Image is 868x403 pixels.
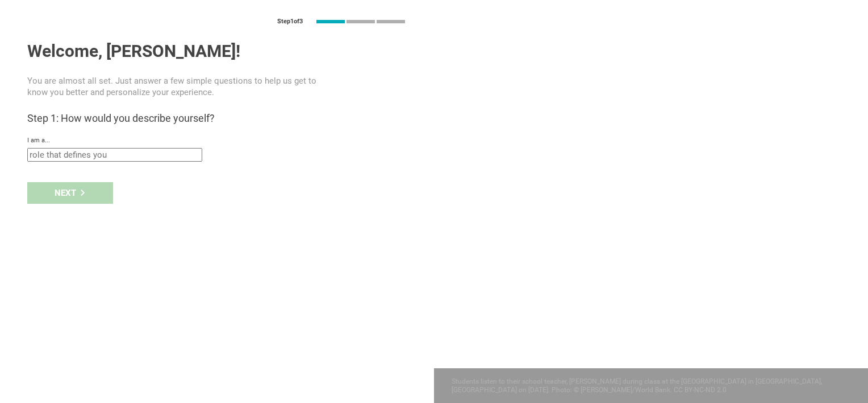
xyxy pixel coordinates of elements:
p: You are almost all set. Just answer a few simple questions to help us get to know you better and ... [27,75,331,98]
div: Students listen to their school teacher, [PERSON_NAME] during class at the [GEOGRAPHIC_DATA] in [... [434,368,868,403]
div: I am a... [27,137,407,145]
h1: Welcome, [PERSON_NAME]! [27,41,407,61]
input: role that defines you [27,148,202,162]
div: Step 1 of 3 [277,18,303,26]
h3: Step 1: How would you describe yourself? [27,112,407,125]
